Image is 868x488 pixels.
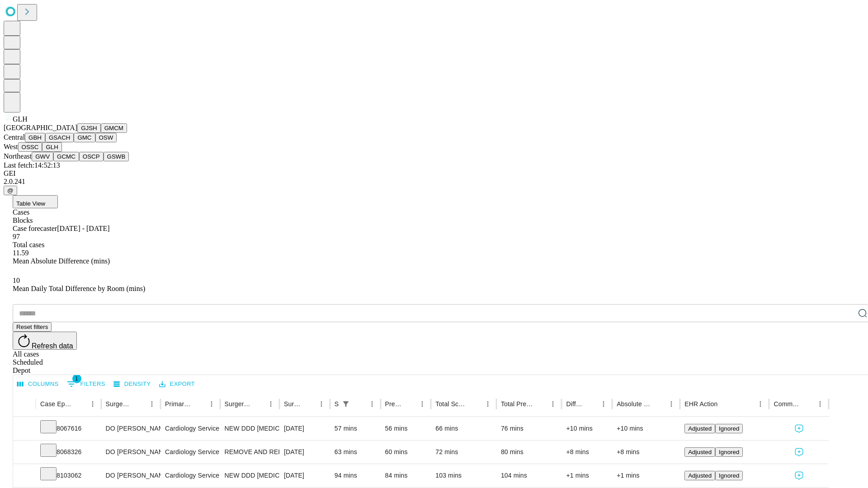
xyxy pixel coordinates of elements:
[264,398,277,410] button: Menu
[366,398,378,410] button: Menu
[385,464,427,487] div: 84 mins
[111,377,153,391] button: Density
[435,400,468,408] div: Total Scheduled Duration
[4,143,18,150] span: West
[40,464,97,487] div: 8103062
[284,400,302,408] div: Surgery Date
[13,115,28,123] span: GLH
[684,447,715,457] button: Adjusted
[617,400,651,408] div: Absolute Difference
[4,178,864,186] div: 2.0.241
[106,400,132,408] div: Surgeon Name
[684,471,715,480] button: Adjusted
[547,398,559,410] button: Menu
[133,398,146,410] button: Sort
[501,400,533,408] div: Total Predicted Duration
[566,400,584,408] div: Difference
[652,398,665,410] button: Sort
[106,464,156,487] div: DO [PERSON_NAME] [PERSON_NAME]
[385,441,427,464] div: 60 mins
[501,464,557,487] div: 104 mins
[315,398,328,410] button: Menu
[774,400,800,408] div: Comments
[165,464,215,487] div: Cardiology Service
[193,398,205,410] button: Sort
[566,441,608,464] div: +8 mins
[719,425,739,432] span: Ignored
[566,417,608,440] div: +10 mins
[435,417,492,440] div: 66 mins
[718,398,731,410] button: Sort
[416,398,429,410] button: Menu
[225,400,251,408] div: Surgery Name
[4,186,17,195] button: @
[18,142,42,152] button: OSSC
[13,277,20,284] span: 10
[302,398,315,410] button: Sort
[585,398,597,410] button: Sort
[469,398,481,410] button: Sort
[74,398,86,410] button: Sort
[40,441,97,464] div: 8068326
[688,449,712,455] span: Adjusted
[225,417,275,440] div: NEW DDD [MEDICAL_DATA] GENERATOR ONLY
[284,464,325,487] div: [DATE]
[4,133,25,141] span: Central
[754,398,767,410] button: Menu
[165,417,215,440] div: Cardiology Service
[65,377,108,391] button: Show filters
[225,441,275,464] div: REMOVE AND REPLACE INTERNAL CARDIAC [MEDICAL_DATA], MULTIPEL LEAD
[252,398,264,410] button: Sort
[617,441,675,464] div: +8 mins
[101,123,127,133] button: GMCM
[4,152,32,160] span: Northeast
[25,133,45,142] button: GBH
[715,424,743,433] button: Ignored
[16,200,45,207] span: Table View
[814,398,826,410] button: Menu
[157,377,197,391] button: Export
[7,187,14,194] span: @
[79,152,104,161] button: OSCP
[688,472,712,479] span: Adjusted
[566,464,608,487] div: +1 mins
[353,398,366,410] button: Sort
[13,257,110,265] span: Mean Absolute Difference (mins)
[104,152,129,161] button: GSWB
[45,133,74,142] button: GSACH
[335,400,339,408] div: Scheduled In Room Duration
[715,447,743,457] button: Ignored
[4,161,60,169] span: Last fetch: 14:52:13
[501,441,557,464] div: 80 mins
[13,225,57,232] span: Case forecaster
[13,285,145,292] span: Mean Daily Total Difference by Room (mins)
[165,441,215,464] div: Cardiology Service
[18,468,31,484] button: Expand
[534,398,547,410] button: Sort
[688,425,712,432] span: Adjusted
[719,449,739,455] span: Ignored
[18,421,31,437] button: Expand
[57,225,109,232] span: [DATE] - [DATE]
[86,398,99,410] button: Menu
[13,332,77,350] button: Refresh data
[74,133,95,142] button: GMC
[719,472,739,479] span: Ignored
[501,417,557,440] div: 76 mins
[4,124,77,131] span: [GEOGRAPHIC_DATA]
[106,417,156,440] div: DO [PERSON_NAME] [PERSON_NAME]
[165,400,191,408] div: Primary Service
[18,445,31,460] button: Expand
[13,322,52,332] button: Reset filters
[53,152,79,161] button: GCMC
[385,400,403,408] div: Predicted In Room Duration
[40,400,73,408] div: Case Epic Id
[665,398,678,410] button: Menu
[13,195,58,208] button: Table View
[597,398,610,410] button: Menu
[435,464,492,487] div: 103 mins
[715,471,743,480] button: Ignored
[801,398,814,410] button: Sort
[15,377,61,391] button: Select columns
[72,374,81,383] span: 1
